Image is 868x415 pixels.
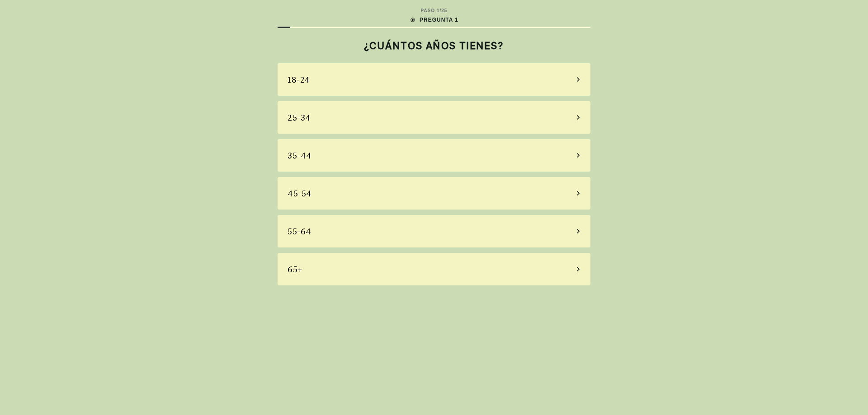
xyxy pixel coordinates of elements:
[410,16,458,24] div: PREGUNTA 1
[288,74,310,86] div: 18-24
[278,40,590,51] h2: ¿CUÁNTOS AÑOS TIENES?
[288,263,302,275] div: 65+
[288,187,312,200] div: 45-54
[288,149,312,162] div: 35-44
[288,225,311,238] div: 55-64
[421,7,448,14] div: PASO 1 / 25
[288,112,311,124] div: 25-34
